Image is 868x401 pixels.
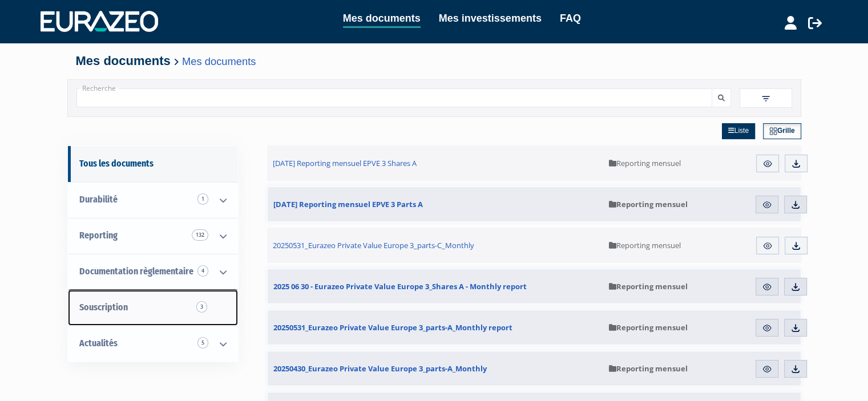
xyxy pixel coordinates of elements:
span: Reporting mensuel [609,199,688,209]
img: filter.svg [761,94,771,104]
a: [DATE] Reporting mensuel EPVE 3 Parts A [268,187,603,221]
a: Grille [763,123,801,139]
a: Mes investissements [439,10,542,26]
a: 20250430_Eurazeo Private Value Europe 3_parts-A_Monthly [268,351,603,386]
span: Documentation règlementaire [79,266,193,277]
a: Mes documents [343,10,421,28]
span: Reporting [79,230,118,241]
span: 3 [196,301,207,313]
a: 2025 06 30 - Eurazeo Private Value Europe 3_Shares A - Monthly report [268,269,603,303]
span: [DATE] Reporting mensuel EPVE 3 Shares A [273,158,417,168]
a: Documentation règlementaire 4 [68,254,238,290]
a: 20250531_Eurazeo Private Value Europe 3_parts-C_Monthly [267,228,604,263]
img: download.svg [791,159,801,169]
span: Reporting mensuel [609,322,688,333]
span: 5 [197,337,208,349]
span: 4 [197,265,208,277]
span: 20250430_Eurazeo Private Value Europe 3_parts-A_Monthly [273,363,487,374]
a: FAQ [560,10,581,26]
a: 20250531_Eurazeo Private Value Europe 3_parts-A_Monthly report [268,310,603,345]
span: Reporting mensuel [609,363,688,374]
img: eye.svg [762,323,772,333]
span: [DATE] Reporting mensuel EPVE 3 Parts A [273,199,423,209]
img: eye.svg [762,241,773,251]
img: eye.svg [762,200,772,210]
span: Souscription [79,302,128,313]
input: Recherche [76,88,712,107]
img: eye.svg [762,364,772,374]
span: 132 [192,229,208,241]
a: Tous les documents [68,146,238,182]
img: download.svg [790,282,801,292]
img: download.svg [791,241,801,251]
span: 2025 06 30 - Eurazeo Private Value Europe 3_Shares A - Monthly report [273,281,527,291]
img: 1732889491-logotype_eurazeo_blanc_rvb.png [41,11,158,31]
a: Mes documents [182,55,256,67]
a: Souscription3 [68,290,238,326]
a: Actualités 5 [68,326,238,362]
a: Liste [722,123,755,139]
span: Reporting mensuel [609,240,681,250]
span: Durabilité [79,194,118,205]
img: grid.svg [769,127,777,135]
img: eye.svg [762,159,773,169]
span: Reporting mensuel [609,281,688,291]
span: 20250531_Eurazeo Private Value Europe 3_parts-C_Monthly [273,240,474,250]
a: [DATE] Reporting mensuel EPVE 3 Shares A [267,145,604,181]
img: download.svg [790,323,801,333]
a: Reporting 132 [68,218,238,254]
span: 20250531_Eurazeo Private Value Europe 3_parts-A_Monthly report [273,322,512,333]
img: eye.svg [762,282,772,292]
h4: Mes documents [76,54,793,68]
a: Durabilité 1 [68,182,238,218]
span: Reporting mensuel [609,158,681,168]
span: Actualités [79,338,118,349]
img: download.svg [790,200,801,210]
span: 1 [197,193,208,205]
img: download.svg [790,364,801,374]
